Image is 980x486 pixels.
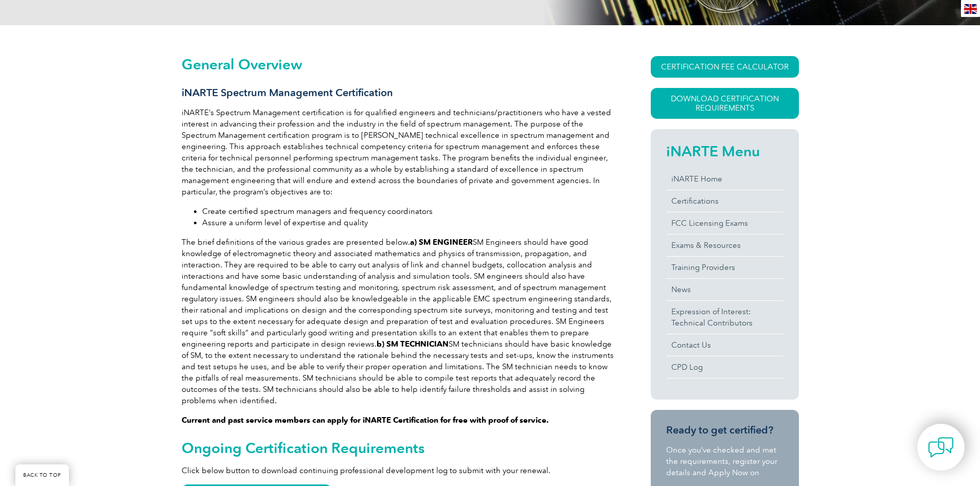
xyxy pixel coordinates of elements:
h3: iNARTE Spectrum Management Certification [182,86,614,99]
img: contact-chat.png [928,435,954,460]
a: News [666,279,783,300]
h2: iNARTE Menu [666,143,783,159]
strong: Current and past service members can apply for iNARTE Certification for free with proof of service. [182,416,549,425]
a: iNARTE Home [666,168,783,190]
p: Click below button to download continuing professional development log to submit with your renewal. [182,465,614,476]
h2: Ongoing Certification Requirements [182,440,614,456]
img: en [964,4,977,14]
li: Create certified spectrum managers and frequency coordinators [202,206,614,217]
p: The brief definitions of the various grades are presented below. SM Engineers should have good kn... [182,237,614,406]
strong: a) SM ENGINEER [410,238,473,247]
a: CERTIFICATION FEE CALCULATOR [651,56,799,78]
p: iNARTE’s Spectrum Management certification is for qualified engineers and technicians/practitione... [182,107,614,197]
a: Certifications [666,190,783,212]
a: Exams & Resources [666,235,783,256]
a: BACK TO TOP [15,464,69,486]
a: Download Certification Requirements [651,88,799,119]
p: Once you’ve checked and met the requirements, register your details and Apply Now on [666,444,783,478]
strong: b) SM TECHNICIAN [377,339,449,349]
li: Assure a uniform level of expertise and quality [202,217,614,228]
h3: Ready to get certified? [666,424,783,437]
a: FCC Licensing Exams [666,212,783,234]
a: Training Providers [666,257,783,278]
a: Contact Us [666,334,783,356]
a: CPD Log [666,356,783,378]
h2: General Overview [182,56,614,73]
a: Expression of Interest:Technical Contributors [666,301,783,334]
